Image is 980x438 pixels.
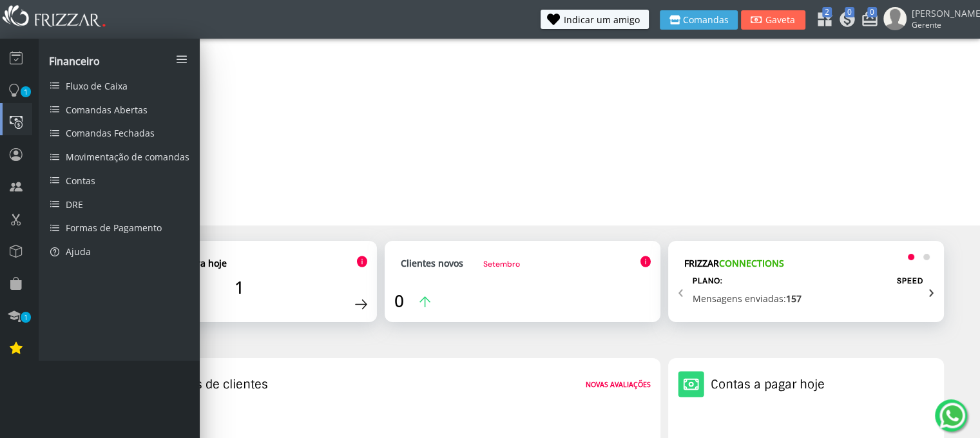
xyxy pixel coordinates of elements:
[66,151,189,163] span: Movimentação de comandas
[140,377,268,392] h2: Avaliações de clientes
[66,245,91,258] span: Ajuda
[39,144,200,168] a: Movimentação de comandas
[660,10,738,30] button: Comandas
[912,7,970,19] span: [PERSON_NAME]
[401,257,463,269] strong: Clientes novos
[845,7,854,17] span: 0
[764,15,796,24] span: Gaveta
[355,299,367,310] img: Ícone de seta para a direita
[39,73,200,97] a: Fluxo de Caixa
[898,276,924,286] label: SPEED
[586,380,651,389] strong: Novas avaliações
[401,257,519,269] a: Clientes novosSetembro
[684,257,784,269] strong: FRIZZAR
[861,10,874,31] a: 0
[693,276,723,286] h2: Plano:
[564,15,640,24] span: Indicar um amigo
[928,278,934,304] span: Next
[838,10,851,31] a: 0
[66,127,155,139] span: Comandas Fechadas
[741,10,805,30] button: Gaveta
[39,239,200,263] a: Ajuda
[66,222,162,234] span: Formas de Pagamento
[678,371,704,397] img: Ícone de um cofre
[39,168,200,192] a: Contas
[394,289,430,312] a: 0
[640,256,651,268] img: Ícone de informação
[822,7,832,17] span: 2
[912,19,970,30] span: Gerente
[66,198,83,211] span: DRE
[356,256,367,268] img: Ícone de informação
[39,121,200,145] a: Comandas Fechadas
[541,10,649,29] button: Indicar um amigo
[711,377,825,392] h2: Contas a pagar hoje
[39,97,200,121] a: Comandas Abertas
[419,296,430,307] img: Ícone de seta para a cima
[39,216,200,240] a: Formas de Pagamento
[394,289,404,312] span: 0
[883,7,974,33] a: [PERSON_NAME] Gerente
[816,10,829,31] a: 2
[39,192,200,216] a: DRE
[49,54,100,68] span: Financeiro
[21,86,31,97] span: 1
[719,257,784,269] span: CONNECTIONS
[937,400,968,431] img: whatsapp.png
[483,259,519,269] span: Setembro
[678,278,684,304] span: Previous
[21,312,31,323] span: 1
[235,276,244,299] span: 1
[683,15,729,24] span: Comandas
[66,175,95,187] span: Contas
[867,7,877,17] span: 0
[66,104,148,116] span: Comandas Abertas
[66,80,128,92] span: Fluxo de Caixa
